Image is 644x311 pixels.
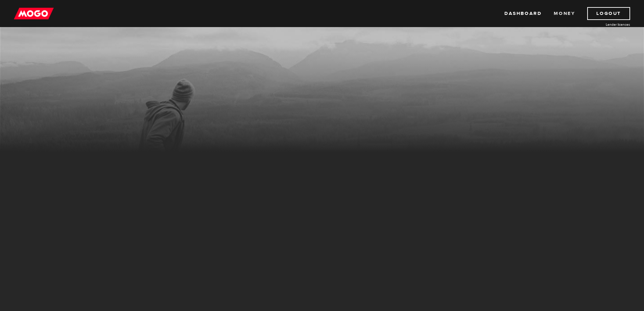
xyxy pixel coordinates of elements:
[579,22,630,27] a: Lender licences
[14,7,54,20] img: mogo_logo-11ee424be714fa7cbb0f0f49df9e16ec.png
[587,7,630,20] a: Logout
[509,154,644,311] iframe: LiveChat chat widget
[554,7,575,20] a: Money
[504,7,542,20] a: Dashboard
